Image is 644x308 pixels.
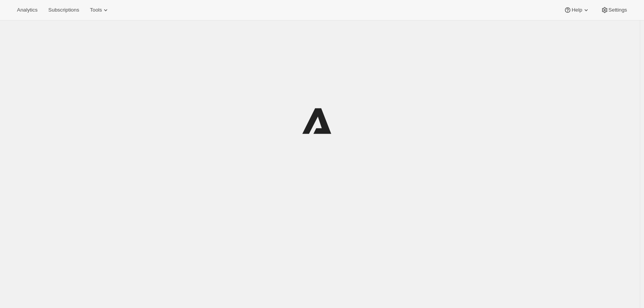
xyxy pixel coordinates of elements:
[17,7,37,13] span: Analytics
[559,5,594,15] button: Help
[48,7,79,13] span: Subscriptions
[12,5,42,15] button: Analytics
[572,7,582,13] span: Help
[609,7,627,13] span: Settings
[85,5,114,15] button: Tools
[90,7,102,13] span: Tools
[596,5,632,15] button: Settings
[44,5,84,15] button: Subscriptions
